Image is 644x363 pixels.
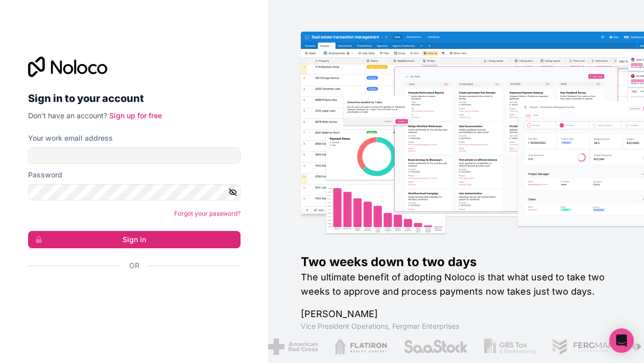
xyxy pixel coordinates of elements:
div: Open Intercom Messenger [609,328,634,353]
img: /assets/flatiron-C8eUkumj.png [330,339,384,355]
input: Email address [28,147,241,164]
input: Password [28,184,241,200]
h2: Sign in to your account [28,89,241,108]
label: Password [28,170,62,180]
h2: The ultimate benefit of adopting Noloco is that what used to take two weeks to approve and proces... [301,270,611,299]
h1: Two weeks down to two days [301,254,611,270]
h1: Vice President Operations , Fergmar Enterprises [301,321,611,331]
h1: [PERSON_NAME] [301,307,611,321]
iframe: Sign in with Google Button [23,282,237,304]
span: Don't have an account? [28,111,107,120]
a: Forgot your password? [174,210,241,217]
img: /assets/saastock-C6Zbiodz.png [399,339,464,355]
button: Sign in [28,231,241,248]
label: Your work email address [28,133,113,143]
img: /assets/gbstax-C-GtDUiK.png [480,339,532,355]
img: /assets/fergmar-CudnrXN5.png [548,339,610,355]
span: Or [129,261,139,271]
a: Sign up for free [109,111,162,120]
img: /assets/american-red-cross-BAupjrZR.png [265,339,314,355]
